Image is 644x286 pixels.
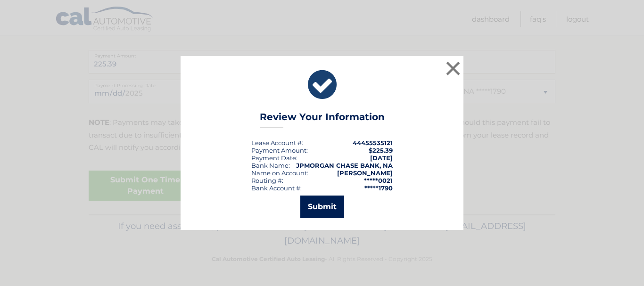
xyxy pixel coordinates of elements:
span: Payment Date [251,154,296,162]
div: Bank Account #: [251,184,302,192]
div: : [251,154,297,162]
span: $225.39 [369,147,393,154]
div: Lease Account #: [251,139,303,147]
button: Submit [300,196,344,218]
h3: Review Your Information [260,111,385,128]
div: Bank Name: [251,162,290,169]
div: Payment Amount: [251,147,308,154]
span: [DATE] [370,154,393,162]
button: × [444,59,462,78]
strong: 44455535121 [353,139,393,147]
div: Name on Account: [251,169,308,177]
div: Routing #: [251,177,283,184]
strong: [PERSON_NAME] [337,169,393,177]
strong: JPMORGAN CHASE BANK, NA [296,162,393,169]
